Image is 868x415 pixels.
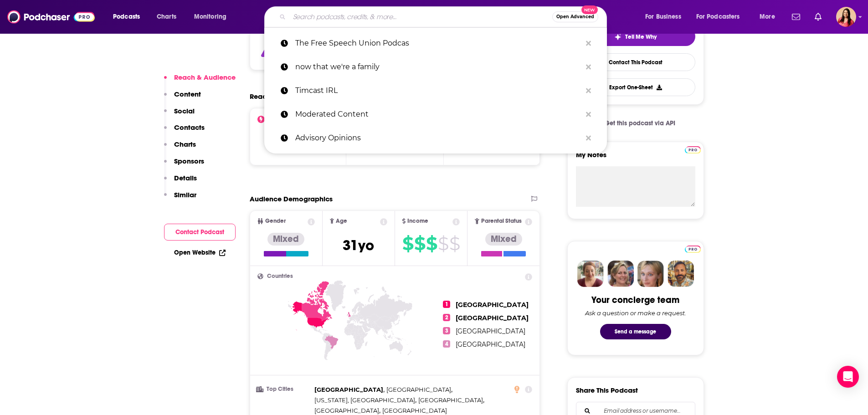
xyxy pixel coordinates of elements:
p: now that we're a family [295,55,581,79]
span: [GEOGRAPHIC_DATA] [386,386,451,393]
a: Moderated Content [264,102,607,126]
button: Content [164,90,201,107]
p: Similar [174,190,196,199]
a: The Free Speech Union Podcas [264,31,607,55]
span: [GEOGRAPHIC_DATA] [456,314,529,322]
img: Barbara Profile [607,261,634,287]
a: Open Website [174,249,226,256]
span: 4 [443,340,450,348]
img: Jon Profile [668,261,694,287]
a: Pro website [685,145,701,154]
span: [US_STATE], [GEOGRAPHIC_DATA] [314,396,415,404]
p: Advisory Opinions [295,126,581,150]
span: [GEOGRAPHIC_DATA] [382,407,447,414]
span: 31 yo [343,236,374,254]
span: [GEOGRAPHIC_DATA] [314,386,383,393]
span: Gender [265,218,286,224]
span: [GEOGRAPHIC_DATA] [418,396,483,404]
span: [GEOGRAPHIC_DATA] [456,327,525,335]
div: Ask a question or make a request. [585,309,686,317]
a: Advisory Opinions [264,126,607,150]
a: Show notifications dropdown [811,9,825,25]
h2: Reach [250,92,271,101]
label: My Notes [576,150,695,166]
button: Charts [164,140,196,157]
span: For Podcasters [696,10,740,23]
button: open menu [639,10,693,24]
button: Contact Podcast [164,224,236,241]
button: Send a message [600,324,671,339]
p: Details [174,174,197,182]
span: , [386,384,452,395]
button: Open AdvancedNew [552,11,598,22]
img: tell me why sparkle [614,33,621,41]
span: 3 [443,327,450,334]
img: Podchaser Pro [685,146,701,154]
div: Mixed [267,233,304,246]
img: Sydney Profile [577,261,604,287]
span: Logged in as michelle.weinfurt [836,7,856,27]
p: Timcast IRL [295,79,581,102]
p: Reach & Audience [174,73,236,82]
span: Age [336,218,347,224]
button: Reach & Audience [164,73,236,90]
span: $ [402,236,413,251]
span: For Business [645,10,681,23]
span: Tell Me Why [625,33,657,41]
span: Charts [157,10,176,23]
div: Open Intercom Messenger [837,366,859,388]
p: Contacts [174,123,205,132]
img: Jules Profile [637,261,664,287]
span: New [581,5,598,14]
button: Social [164,107,195,123]
p: Content [174,90,201,98]
span: Income [407,218,428,224]
button: Contacts [164,123,205,140]
h3: Share This Podcast [576,386,638,395]
button: open menu [690,10,753,24]
span: Get this podcast via API [605,119,675,127]
span: $ [449,236,460,251]
span: Parental Status [481,218,522,224]
div: Mixed [485,233,522,246]
span: , [314,384,385,395]
h3: Top Cities [257,386,311,392]
button: open menu [753,10,786,24]
div: Your concierge team [591,294,679,306]
span: Monitoring [194,10,226,23]
p: Sponsors [174,157,204,165]
button: Sponsors [164,157,204,174]
span: $ [414,236,425,251]
img: User Profile [836,7,856,27]
button: Export One-Sheet [576,78,695,96]
div: Search podcasts, credits, & more... [273,6,616,27]
button: Similar [164,190,196,207]
button: Show profile menu [836,7,856,27]
p: The Free Speech Union Podcas [295,31,581,55]
a: Charts [151,10,182,24]
span: [GEOGRAPHIC_DATA] [456,301,529,309]
span: Open Advanced [556,15,594,19]
h2: Audience Demographics [250,195,333,203]
p: Social [174,107,195,115]
span: , [314,395,416,405]
span: $ [426,236,437,251]
span: $ [438,236,448,251]
button: open menu [107,10,152,24]
button: tell me why sparkleTell Me Why [576,27,695,46]
button: Details [164,174,197,190]
a: now that we're a family [264,55,607,79]
img: Podchaser Pro [685,246,701,253]
input: Search podcasts, credits, & more... [289,10,552,24]
img: Podchaser - Follow, Share and Rate Podcasts [7,8,95,26]
span: 1 [443,301,450,308]
span: [GEOGRAPHIC_DATA] [456,340,525,348]
span: [GEOGRAPHIC_DATA] [314,407,379,414]
span: Countries [267,273,293,279]
p: Moderated Content [295,102,581,126]
a: Contact This Podcast [576,53,695,71]
a: Pro website [685,244,701,253]
span: More [760,10,775,23]
a: Get this podcast via API [588,112,683,134]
